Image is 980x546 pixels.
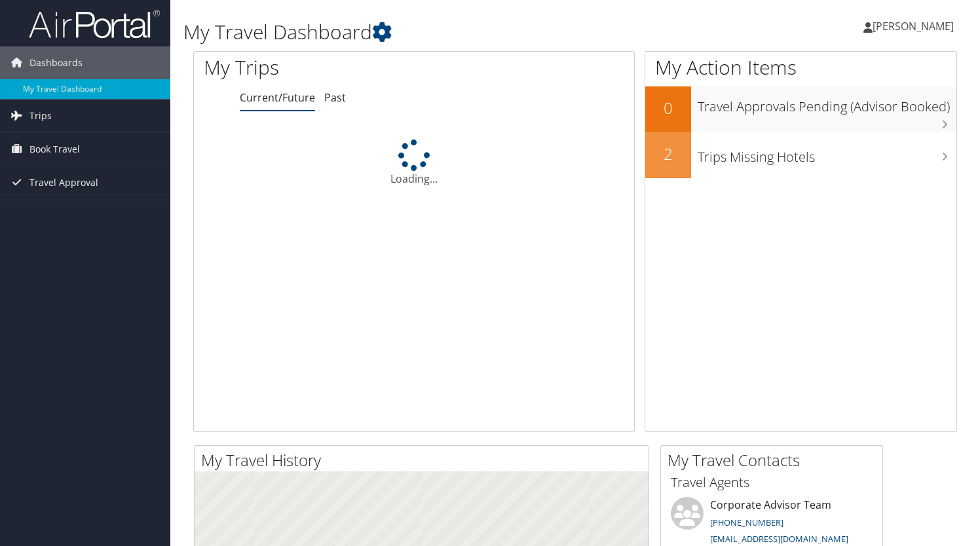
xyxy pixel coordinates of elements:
span: Trips [29,100,52,132]
img: airportal-logo.png [29,9,160,39]
h3: Trips Missing Hotels [698,141,956,166]
span: [PERSON_NAME] [873,19,954,33]
a: 2Trips Missing Hotels [645,132,956,178]
a: Past [324,90,346,105]
h1: My Trips [204,54,441,81]
a: [PHONE_NUMBER] [710,517,783,528]
h3: Travel Approvals Pending (Advisor Booked) [698,91,956,116]
a: 0Travel Approvals Pending (Advisor Booked) [645,86,956,132]
div: Loading... [194,139,634,187]
a: [PERSON_NAME] [863,7,967,46]
a: Current/Future [240,90,315,105]
h2: My Travel Contacts [668,449,882,471]
h1: My Action Items [645,54,956,81]
a: [EMAIL_ADDRESS][DOMAIN_NAME] [710,533,848,545]
h3: Travel Agents [671,473,873,492]
span: Book Travel [29,133,80,166]
span: Dashboards [29,46,83,79]
h2: My Travel History [201,449,649,471]
h2: 0 [645,97,691,119]
h1: My Travel Dashboard [183,18,706,46]
h2: 2 [645,143,691,165]
span: Travel Approval [29,166,98,199]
